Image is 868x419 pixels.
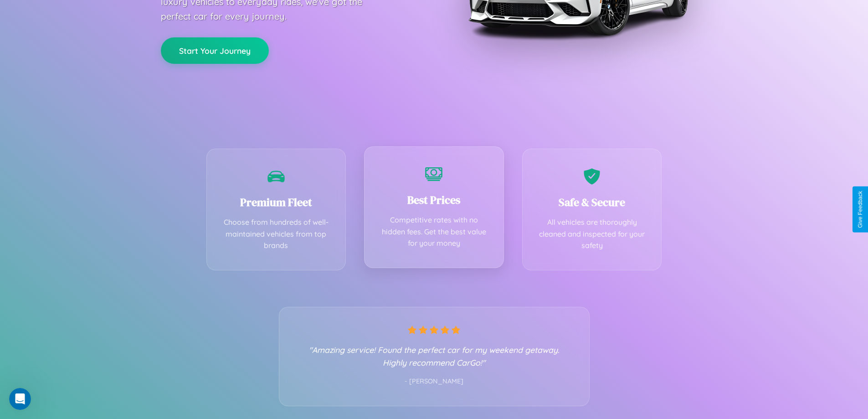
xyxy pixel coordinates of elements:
h3: Safe & Secure [536,195,648,210]
p: All vehicles are thoroughly cleaned and inspected for your safety [536,217,648,252]
p: Competitive rates with no hidden fees. Get the best value for your money [378,214,490,249]
p: Choose from hundreds of well-maintained vehicles from top brands [221,217,332,252]
iframe: Intercom live chat [9,388,31,410]
h3: Best Prices [378,192,490,207]
p: "Amazing service! Found the perfect car for my weekend getaway. Highly recommend CarGo!" [298,343,571,369]
div: Give Feedback [857,191,863,228]
p: - [PERSON_NAME] [298,376,571,388]
h3: Premium Fleet [221,195,332,210]
button: Start Your Journey [161,37,269,64]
